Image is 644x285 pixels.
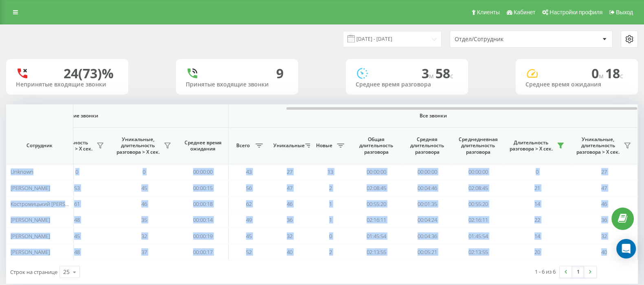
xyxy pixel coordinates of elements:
[141,184,147,192] span: 45
[246,232,252,240] span: 45
[253,113,613,119] span: Все звонки
[453,212,503,228] td: 02:16:11
[453,180,503,196] td: 02:08:45
[514,9,535,15] span: Кабинет
[13,142,66,149] span: Сотрудник
[351,196,402,212] td: 00:55:20
[141,248,147,256] span: 37
[402,180,453,196] td: 00:04:46
[429,71,435,80] span: м
[329,232,332,240] span: 0
[402,196,453,212] td: 00:01:35
[329,216,332,223] span: 1
[75,168,78,175] span: 0
[64,66,114,81] div: 24 (73)%
[450,71,453,80] span: c
[327,168,333,175] span: 13
[402,244,453,260] td: 00:05:21
[402,164,453,180] td: 00:00:00
[74,184,80,192] span: 53
[74,216,80,223] span: 48
[141,200,147,208] span: 46
[351,180,402,196] td: 02:08:45
[287,168,292,175] span: 27
[329,248,332,256] span: 2
[143,168,145,175] span: 0
[351,164,402,180] td: 00:00:00
[453,164,503,180] td: 00:00:00
[534,200,540,208] span: 14
[605,64,623,82] span: 18
[601,248,607,256] span: 40
[534,232,540,240] span: 14
[455,36,552,43] div: Отдел/Сотрудник
[11,216,50,223] span: [PERSON_NAME]
[178,196,229,212] td: 00:00:18
[535,267,556,276] div: 1 - 6 из 6
[287,200,292,208] span: 46
[11,248,50,256] span: [PERSON_NAME]
[351,244,402,260] td: 02:13:55
[435,64,453,82] span: 58
[74,248,80,256] span: 48
[408,136,446,155] span: Средняя длительность разговора
[178,244,229,260] td: 00:00:17
[402,212,453,228] td: 00:04:24
[314,142,334,149] span: Новые
[276,66,284,81] div: 9
[329,184,332,192] span: 2
[287,248,292,256] span: 40
[178,164,229,180] td: 00:00:00
[287,184,292,192] span: 47
[534,216,540,223] span: 22
[287,232,292,240] span: 32
[453,244,503,260] td: 02:13:55
[114,136,161,155] span: Уникальные, длительность разговора > Х сек.
[246,200,252,208] span: 62
[549,9,602,15] span: Настройки профиля
[11,232,50,240] span: [PERSON_NAME]
[601,200,607,208] span: 46
[525,81,628,88] div: Среднее время ожидания
[74,232,80,240] span: 45
[10,268,57,276] span: Строк на странице
[477,9,500,15] span: Клиенты
[601,216,607,223] span: 36
[459,136,497,155] span: Среднедневная длительность разговора
[601,168,607,175] span: 27
[184,139,222,152] span: Среднее время ожидания
[178,212,229,228] td: 00:00:14
[601,232,607,240] span: 32
[402,228,453,244] td: 00:04:36
[591,64,605,82] span: 0
[616,239,636,258] div: Open Intercom Messenger
[11,200,91,208] span: Костромицький [PERSON_NAME]
[16,81,119,88] div: Непринятые входящие звонки
[63,268,70,276] div: 25
[620,71,623,80] span: c
[351,228,402,244] td: 01:45:54
[246,168,252,175] span: 43
[534,248,540,256] span: 20
[357,136,396,155] span: Общая длительность разговора
[287,216,292,223] span: 36
[246,248,252,256] span: 52
[453,228,503,244] td: 01:45:54
[601,184,607,192] span: 47
[141,216,147,223] span: 35
[273,142,303,149] span: Уникальные
[141,232,147,240] span: 32
[536,168,538,175] span: 0
[233,142,253,149] span: Всего
[599,71,605,80] span: м
[74,200,80,208] span: 61
[422,64,435,82] span: 3
[186,81,288,88] div: Принятые входящие звонки
[11,184,50,192] span: [PERSON_NAME]
[534,184,540,192] span: 21
[453,196,503,212] td: 00:55:20
[178,228,229,244] td: 00:00:19
[356,81,458,88] div: Среднее время разговора
[616,9,633,15] span: Выход
[246,216,252,223] span: 49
